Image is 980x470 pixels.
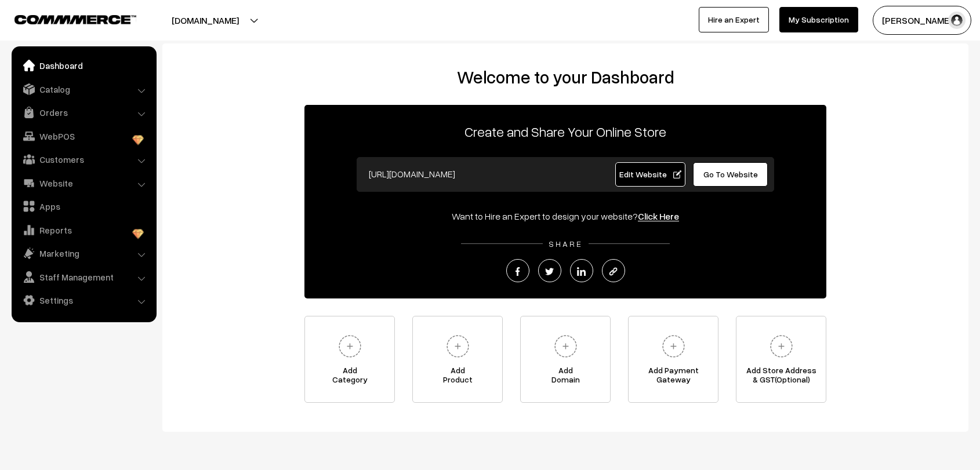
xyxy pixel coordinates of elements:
[14,290,153,311] a: Settings
[14,267,153,287] a: Staff Management
[304,121,826,142] p: Create and Share Your Online Store
[14,149,153,170] a: Customers
[521,366,610,389] span: Add Domain
[14,126,153,147] a: WebPOS
[550,330,582,362] img: plus.svg
[736,366,826,389] span: Add Store Address & GST(Optional)
[520,316,611,403] a: AddDomain
[765,330,797,362] img: plus.svg
[442,330,474,362] img: plus.svg
[658,330,689,362] img: plus.svg
[14,220,153,241] a: Reports
[779,7,858,32] a: My Subscription
[703,169,758,179] span: Go To Website
[14,102,153,123] a: Orders
[619,169,681,179] span: Edit Website
[412,316,503,403] a: AddProduct
[14,196,153,217] a: Apps
[131,6,280,35] button: [DOMAIN_NAME]
[615,162,686,187] a: Edit Website
[14,243,153,264] a: Marketing
[14,55,153,76] a: Dashboard
[699,7,769,32] a: Hire an Expert
[14,173,153,194] a: Website
[628,316,718,403] a: Add PaymentGateway
[14,79,153,100] a: Catalog
[334,330,366,362] img: plus.svg
[174,67,957,88] h2: Welcome to your Dashboard
[543,239,589,249] span: SHARE
[736,316,826,403] a: Add Store Address& GST(Optional)
[873,6,971,35] button: [PERSON_NAME]…
[629,366,718,389] span: Add Payment Gateway
[638,210,679,222] a: Click Here
[14,12,116,25] a: COMMMERCE
[693,162,768,187] a: Go To Website
[948,12,966,29] img: user
[304,316,395,403] a: AddCategory
[304,209,826,223] div: Want to Hire an Expert to design your website?
[305,366,394,389] span: Add Category
[413,366,502,389] span: Add Product
[14,15,136,24] img: COMMMERCE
